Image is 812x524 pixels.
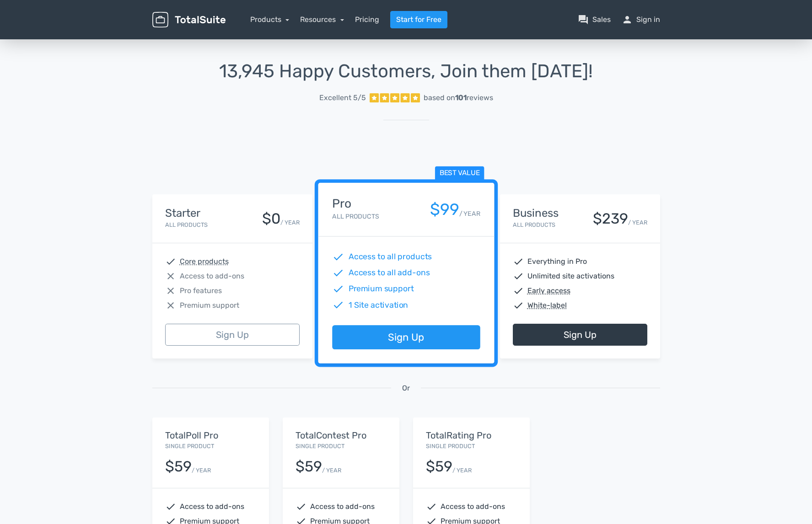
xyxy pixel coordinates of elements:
[348,283,414,295] span: Premium support
[348,251,432,263] span: Access to all products
[322,466,341,475] small: / YEAR
[332,251,344,263] span: check
[513,285,524,296] span: check
[426,443,475,449] small: Single Product
[192,466,211,475] small: / YEAR
[165,459,192,475] div: $59
[165,300,176,311] span: close
[332,283,344,295] span: check
[180,271,244,282] span: Access to add-ons
[165,256,176,267] span: check
[319,92,366,103] span: Excellent 5/5
[390,11,447,28] a: Start for Free
[300,15,344,24] a: Resources
[296,501,307,512] span: check
[426,501,437,512] span: check
[452,466,472,475] small: / YEAR
[332,299,344,311] span: check
[180,300,239,311] span: Premium support
[280,218,300,227] small: / YEAR
[262,211,280,227] div: $0
[310,501,375,512] span: Access to add-ons
[332,267,344,279] span: check
[165,207,208,219] h4: Starter
[459,209,480,219] small: / YEAR
[527,300,567,311] abbr: White-label
[426,459,452,475] div: $59
[152,89,660,107] a: Excellent 5/5 based on101reviews
[165,324,300,346] a: Sign Up
[165,501,176,512] span: check
[180,256,229,267] abbr: Core products
[513,300,524,311] span: check
[527,256,587,267] span: Everything in Pro
[332,213,379,220] small: All Products
[152,61,660,81] h1: 13,945 Happy Customers, Join them [DATE]!
[165,430,256,440] h5: TotalPoll Pro
[628,218,647,227] small: / YEAR
[332,326,480,350] a: Sign Up
[180,285,222,296] span: Pro features
[578,14,589,25] span: question_answer
[348,299,408,311] span: 1 Site activation
[355,14,379,25] a: Pricing
[513,207,559,219] h4: Business
[332,197,379,210] h4: Pro
[165,285,176,296] span: close
[180,501,244,512] span: Access to add-ons
[165,271,176,282] span: close
[622,14,633,25] span: person
[513,221,555,228] small: All Products
[513,324,647,346] a: Sign Up
[348,267,430,279] span: Access to all add-ons
[527,271,614,282] span: Unlimited site activations
[527,285,570,296] abbr: Early access
[513,256,524,267] span: check
[296,459,322,475] div: $59
[513,271,524,282] span: check
[296,443,344,449] small: Single Product
[622,14,660,25] a: personSign in
[578,14,611,25] a: question_answerSales
[165,221,208,228] small: All Products
[424,92,493,103] div: based on reviews
[250,15,290,24] a: Products
[165,443,214,449] small: Single Product
[426,430,517,440] h5: TotalRating Pro
[435,166,484,181] span: Best value
[455,93,467,102] strong: 101
[593,211,628,227] div: $239
[296,430,387,440] h5: TotalContest Pro
[402,383,410,394] span: Or
[430,201,459,219] div: $99
[441,501,505,512] span: Access to add-ons
[152,12,226,28] img: TotalSuite for WordPress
